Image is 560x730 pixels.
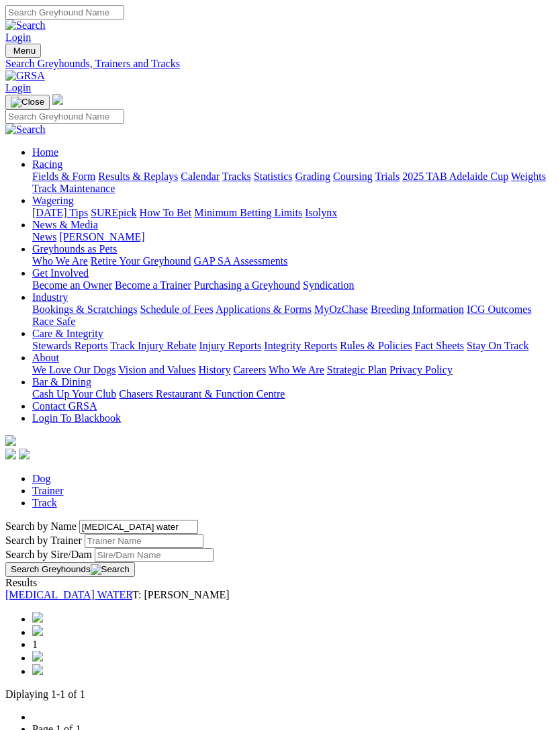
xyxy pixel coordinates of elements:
a: Become a Trainer [115,279,191,291]
a: Wagering [32,195,74,206]
a: About [32,352,59,363]
a: Login [5,82,31,93]
a: Home [32,146,58,158]
a: Race Safe [32,316,75,327]
img: Search [5,19,46,32]
div: T: [PERSON_NAME] [5,589,555,601]
input: Search [5,5,124,19]
img: chevron-left-pager-blue.svg [32,625,43,636]
div: Results [5,577,555,589]
a: Cash Up Your Club [32,388,116,400]
a: Greyhounds as Pets [32,243,117,255]
a: [DATE] Tips [32,207,88,218]
img: logo-grsa-white.png [52,94,63,105]
a: Contact GRSA [32,400,97,412]
div: Racing [32,171,555,195]
a: Applications & Forms [216,304,312,315]
a: Vision and Values [118,364,195,375]
a: Schedule of Fees [140,304,213,315]
a: Track Maintenance [32,183,115,194]
div: News & Media [32,231,555,243]
a: Minimum Betting Limits [194,207,302,218]
a: Login [5,32,31,43]
img: chevrons-right-pager-blue.svg [32,664,43,675]
a: Weights [511,171,546,182]
a: Bookings & Scratchings [32,304,137,315]
a: Care & Integrity [32,328,103,339]
a: Retire Your Greyhound [91,255,191,267]
a: Coursing [333,171,373,182]
a: SUREpick [91,207,136,218]
a: History [198,364,230,375]
a: Syndication [303,279,354,291]
a: Track [32,497,57,508]
button: Toggle navigation [5,95,50,109]
a: Fact Sheets [415,340,464,351]
div: Industry [32,304,555,328]
a: Dog [32,473,51,484]
a: Trials [375,171,400,182]
a: Statistics [254,171,293,182]
span: 1 [32,639,38,650]
a: Breeding Information [371,304,464,315]
a: Become an Owner [32,279,112,291]
div: Care & Integrity [32,340,555,352]
img: GRSA [5,70,45,82]
div: Get Involved [32,279,555,291]
button: Toggle navigation [5,44,41,58]
div: Wagering [32,207,555,219]
input: Search by Sire/Dam name [95,548,214,562]
a: Strategic Plan [327,364,387,375]
img: chevrons-left-pager-blue.svg [32,612,43,623]
a: Who We Are [32,255,88,267]
a: Chasers Restaurant & Function Centre [119,388,285,400]
a: Privacy Policy [389,364,453,375]
input: Search by Greyhound name [79,520,198,534]
a: Stewards Reports [32,340,107,351]
a: Purchasing a Greyhound [194,279,300,291]
a: Integrity Reports [264,340,337,351]
img: Search [91,564,130,575]
a: Trainer [32,485,64,496]
img: facebook.svg [5,449,16,459]
a: 2025 TAB Adelaide Cup [402,171,508,182]
img: Close [11,97,44,107]
a: News & Media [32,219,98,230]
a: We Love Our Dogs [32,364,115,375]
button: Search Greyhounds [5,562,135,577]
input: Search by Trainer name [85,534,203,548]
a: Fields & Form [32,171,95,182]
div: Greyhounds as Pets [32,255,555,267]
a: Login To Blackbook [32,412,121,424]
a: Stay On Track [467,340,528,351]
div: About [32,364,555,376]
label: Search by Trainer [5,535,82,546]
a: Tracks [222,171,251,182]
a: Careers [233,364,266,375]
a: Search Greyhounds, Trainers and Tracks [5,58,555,70]
a: Results & Replays [98,171,178,182]
img: twitter.svg [19,449,30,459]
a: Racing [32,158,62,170]
p: Diplaying 1-1 of 1 [5,688,555,700]
a: Isolynx [305,207,337,218]
a: Rules & Policies [340,340,412,351]
a: News [32,231,56,242]
span: Menu [13,46,36,56]
div: Bar & Dining [32,388,555,400]
img: Search [5,124,46,136]
a: Who We Are [269,364,324,375]
a: Industry [32,291,68,303]
label: Search by Sire/Dam [5,549,92,560]
a: Calendar [181,171,220,182]
img: chevron-right-pager-blue.svg [32,651,43,661]
a: [MEDICAL_DATA] WATER [5,589,132,600]
a: Injury Reports [199,340,261,351]
img: logo-grsa-white.png [5,435,16,446]
a: Grading [295,171,330,182]
label: Search by Name [5,520,77,532]
a: Get Involved [32,267,89,279]
a: Track Injury Rebate [110,340,196,351]
a: How To Bet [140,207,192,218]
